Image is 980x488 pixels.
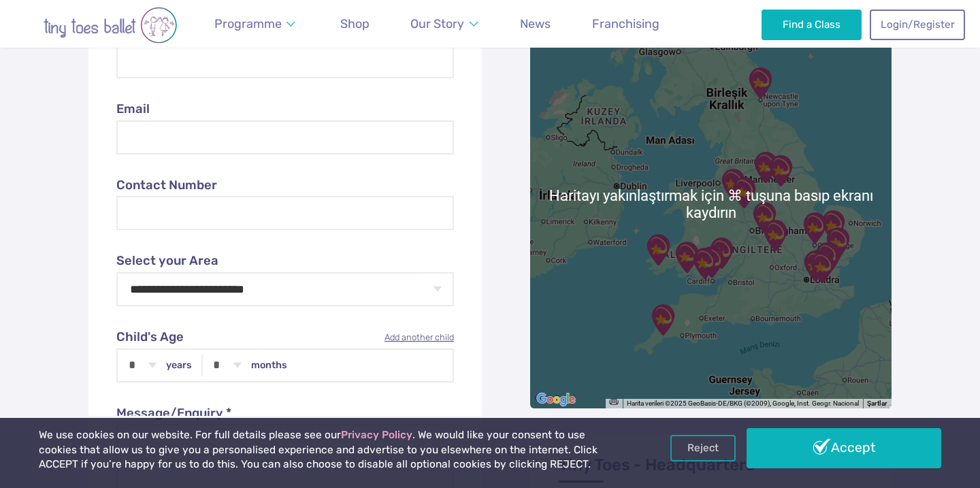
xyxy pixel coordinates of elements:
label: Select your Area [116,252,454,271]
div: Cambridge [798,211,832,245]
label: months [251,359,287,372]
button: Klavye kısayolları [609,399,619,414]
span: Programme [214,16,282,31]
img: Google [534,391,578,408]
a: Accept [747,428,941,468]
a: Programme [208,9,302,39]
div: Pembrokeshire [641,233,675,267]
span: Shop [340,16,370,31]
div: Monmouthshire, Torfaen & Blaenau Gwent [704,236,738,270]
div: Newport [694,245,728,279]
a: Shop [334,9,376,39]
a: Reject [670,435,736,461]
div: North Nottinghamshire & South Yorkshire [764,154,798,188]
div: Northamptonshire (South) & Oxfordshire (North) [758,218,792,253]
span: Franchising [592,16,659,31]
div: Suffolk [816,209,850,243]
a: Login/Register [870,10,965,39]
p: We use cookies on our website. For full details please see our . We would like your consent to us... [39,428,625,472]
a: Add another child [385,331,454,344]
div: Cardiff [695,245,729,279]
img: tiny toes ballet [15,7,206,44]
div: Warwickshire [747,201,781,235]
label: Child's Age [116,328,454,347]
div: Staffordshire [727,176,761,210]
a: Find a Class [762,10,862,39]
div: Gravesend & Medway [805,250,839,284]
div: Newcastle Upon Tyne [743,66,777,100]
a: Privacy Policy [341,429,412,441]
label: Email [116,100,454,119]
a: Franchising [586,9,666,39]
label: Contact Number [116,176,454,195]
span: Harita verileri ©2025 GeoBasis-DE/BKG (©2009), Google, Inst. Geogr. Nacional [627,400,859,407]
div: Swansea, Neath Port Talbot and Llanelli [670,240,704,274]
div: Dartford, Bexley & Sidcup [798,249,832,283]
label: Message/Enquiry * [116,404,454,423]
div: Colchester [821,226,855,260]
a: Bu bölgeyi Google Haritalar'da açın (yeni pencerede açılır) [534,391,578,408]
div: Essex West (Wickford, Basildon & Orsett) [810,241,844,275]
a: News [514,9,557,39]
label: years [166,359,192,372]
div: Bridgend & Vale of Glamorgan [687,246,721,280]
span: Our Story [410,16,464,31]
a: Our Story [404,9,485,39]
div: Cornwall & Devon [646,303,680,337]
div: Sheffield & North Derbyshire [749,150,783,184]
span: News [520,16,551,31]
div: Cheshire East [716,167,750,201]
a: Şartlar (yeni sekmede açılır) [867,400,887,408]
div: Essex Mid & South [812,241,846,275]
